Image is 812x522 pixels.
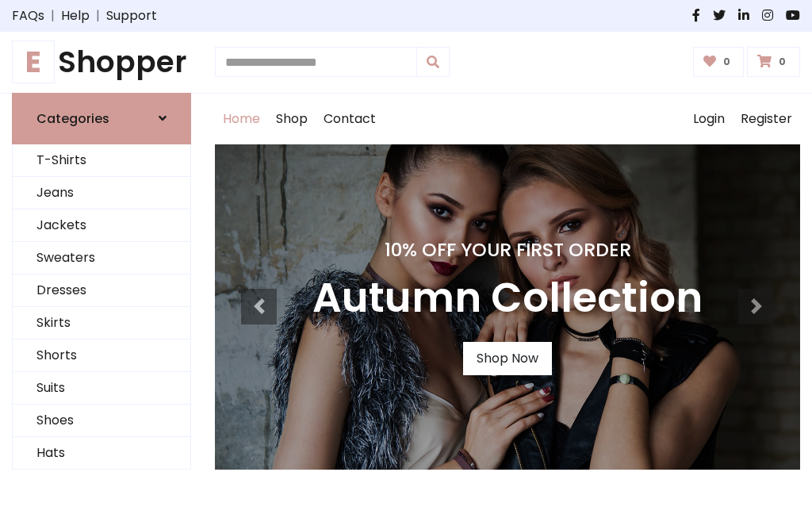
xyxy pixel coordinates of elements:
span: | [90,6,106,25]
a: Home [215,94,268,144]
a: Categories [12,93,191,144]
a: Support [106,6,157,25]
span: E [12,40,55,83]
h4: 10% Off Your First Order [312,239,703,261]
a: EShopper [12,44,191,80]
span: 0 [775,55,790,69]
a: Dresses [13,274,190,307]
h6: Categories [36,111,109,126]
span: 0 [719,55,734,69]
h3: Autumn Collection [312,274,703,323]
a: Shoes [13,405,190,437]
a: 0 [693,47,745,77]
h1: Shopper [12,44,191,80]
a: Contact [316,94,384,144]
a: FAQs [12,6,44,25]
a: Suits [13,372,190,405]
span: | [44,6,61,25]
a: Register [733,94,800,144]
a: T-Shirts [13,144,190,177]
a: Shorts [13,340,190,372]
a: Jackets [13,209,190,242]
a: Shop Now [463,342,552,375]
a: Help [61,6,90,25]
a: Sweaters [13,242,190,274]
a: Login [685,94,733,144]
a: Jeans [13,177,190,209]
a: Shop [268,94,316,144]
a: 0 [747,47,800,77]
a: Skirts [13,307,190,340]
a: Hats [13,437,190,470]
